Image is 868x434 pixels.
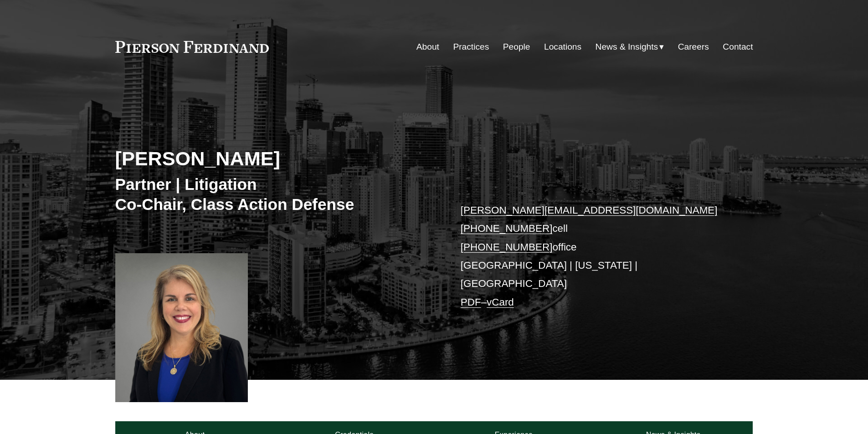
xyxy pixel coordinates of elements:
[544,38,581,56] a: Locations
[453,38,489,56] a: Practices
[503,38,530,56] a: People
[723,38,753,56] a: Contact
[487,296,514,308] a: vCard
[461,201,726,311] p: cell office [GEOGRAPHIC_DATA] | [US_STATE] | [GEOGRAPHIC_DATA] –
[416,38,439,56] a: About
[115,147,434,170] h2: [PERSON_NAME]
[461,296,481,308] a: PDF
[115,174,434,214] h3: Partner | Litigation Co-Chair, Class Action Defense
[461,223,553,234] a: [PHONE_NUMBER]
[461,241,553,253] a: [PHONE_NUMBER]
[596,39,658,55] span: News & Insights
[596,38,664,56] a: folder dropdown
[678,38,709,56] a: Careers
[461,204,718,216] a: [PERSON_NAME][EMAIL_ADDRESS][DOMAIN_NAME]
